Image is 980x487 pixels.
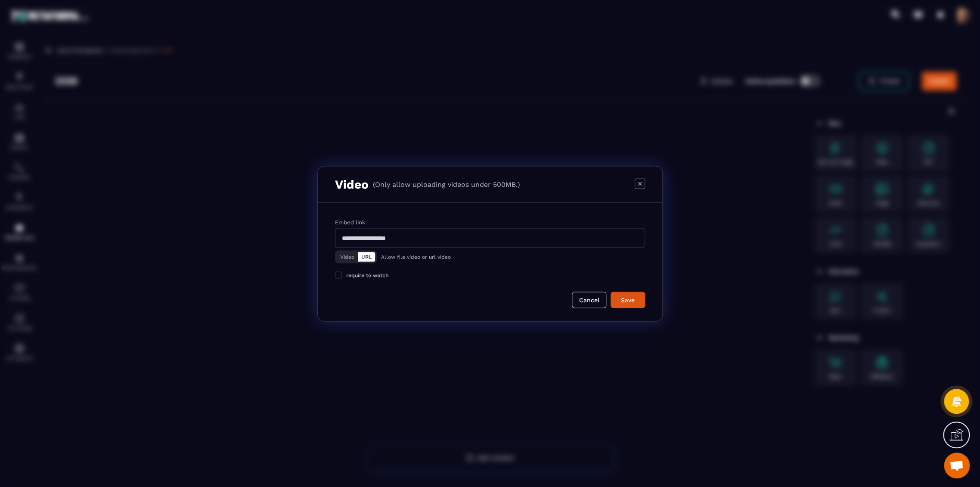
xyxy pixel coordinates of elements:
[335,177,369,191] h3: Video
[373,180,520,188] p: (Only allow uploading videos under 500MB.)
[337,252,358,261] button: Video
[358,252,375,261] button: URL
[335,219,365,225] label: Embed link
[381,254,451,260] p: Allow file video or url video
[346,272,388,278] span: require to watch
[572,292,606,308] button: Cancel
[944,453,970,478] a: Mở cuộc trò chuyện
[611,292,645,308] button: Save
[616,295,639,304] div: Save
